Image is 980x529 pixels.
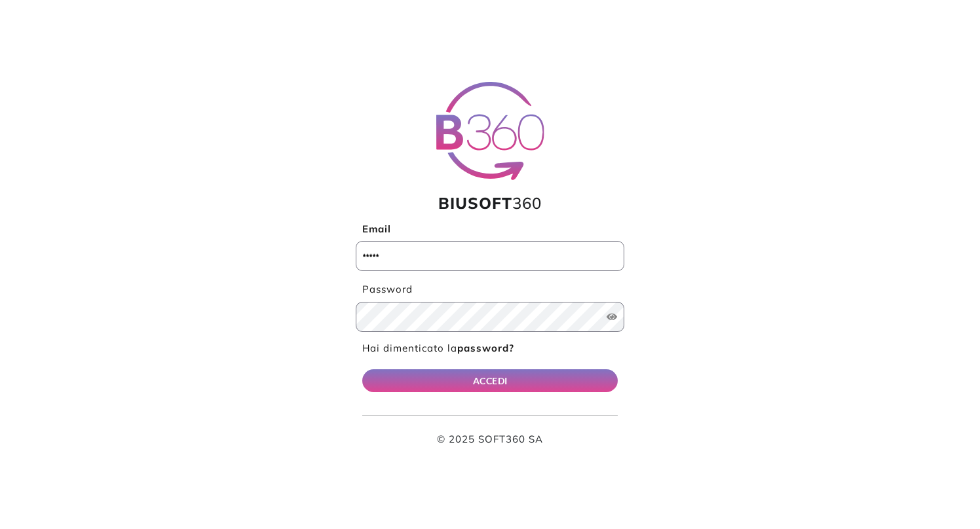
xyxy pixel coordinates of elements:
b: Email [362,223,391,235]
button: ACCEDI [362,369,618,392]
span: BIUSOFT [438,193,512,213]
h1: 360 [356,194,624,213]
label: Password [356,282,624,297]
p: © 2025 SOFT360 SA [362,432,618,447]
b: password? [457,342,514,354]
a: Hai dimenticato lapassword? [362,342,514,354]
